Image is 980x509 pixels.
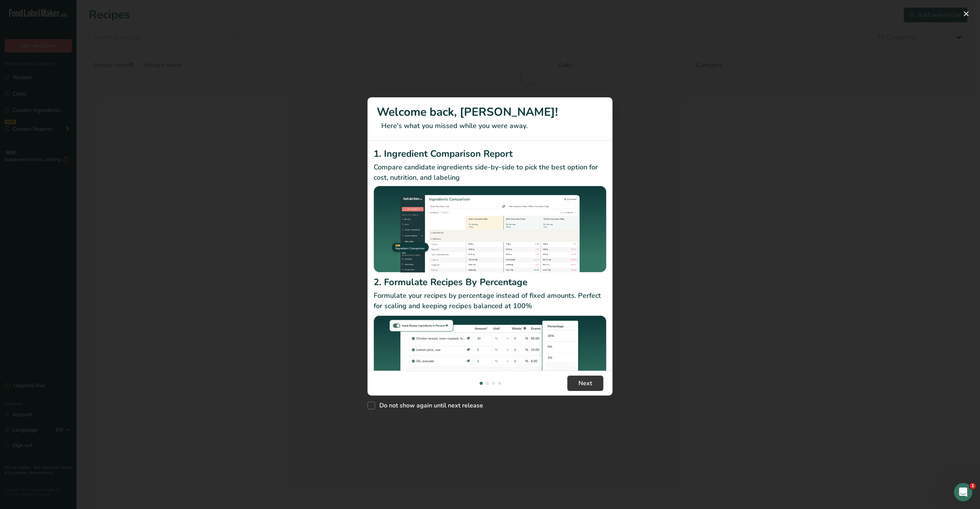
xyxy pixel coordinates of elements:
[374,147,606,161] h2: 1. Ingredient Comparison Report
[374,162,606,183] p: Compare candidate ingredients side-by-side to pick the best option for cost, nutrition, and labeling
[375,402,483,409] span: Do not show again until next release
[374,291,606,311] p: Formulate your recipes by percentage instead of fixed amounts. Perfect for scaling and keeping re...
[377,121,603,131] p: Here's what you missed while you were away.
[374,186,606,273] img: Ingredient Comparison Report
[578,379,592,388] span: Next
[567,376,603,391] button: Next
[374,275,606,289] h2: 2. Formulate Recipes By Percentage
[954,483,972,501] iframe: Intercom live chat
[377,103,603,121] h1: Welcome back, [PERSON_NAME]!
[374,314,606,407] img: Formulate Recipes By Percentage
[970,483,976,489] span: 1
